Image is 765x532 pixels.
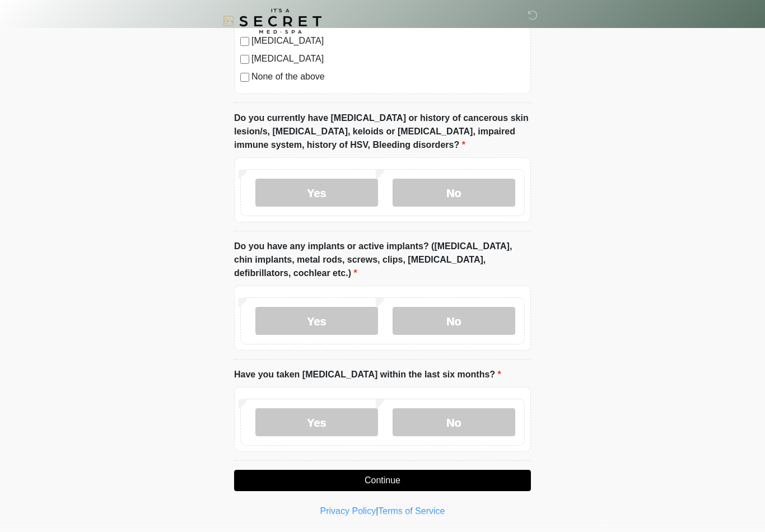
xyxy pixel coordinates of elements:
a: Privacy Policy [320,506,376,516]
a: | [376,506,378,516]
label: No [393,408,515,436]
label: Do you have any implants or active implants? ([MEDICAL_DATA], chin implants, metal rods, screws, ... [234,240,531,280]
input: [MEDICAL_DATA] [240,55,249,64]
img: It's A Secret Med Spa Logo [223,8,321,34]
label: Yes [255,408,378,436]
label: [MEDICAL_DATA] [251,52,525,66]
input: None of the above [240,73,249,82]
label: No [393,179,515,207]
label: None of the above [251,70,525,83]
label: Have you taken [MEDICAL_DATA] within the last six months? [234,368,501,381]
label: Do you currently have [MEDICAL_DATA] or history of cancerous skin lesion/s, [MEDICAL_DATA], keloi... [234,111,531,152]
a: Terms of Service [378,506,445,516]
button: Continue [234,470,531,491]
label: Yes [255,179,378,207]
label: No [393,307,515,335]
label: Yes [255,307,378,335]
